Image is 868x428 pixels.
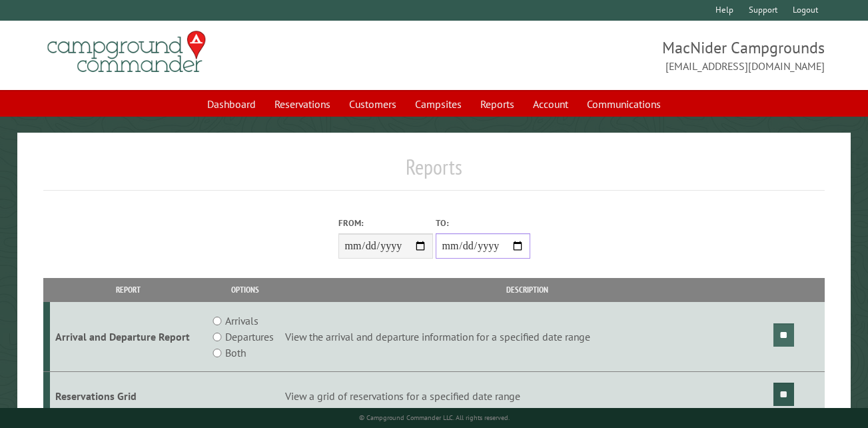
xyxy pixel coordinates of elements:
[50,278,207,301] th: Report
[436,217,530,229] label: To:
[525,91,576,117] a: Account
[225,345,246,361] label: Both
[283,302,771,372] td: View the arrival and departure information for a specified date range
[43,154,825,191] h1: Reports
[359,413,510,422] small: © Campground Commander LLC. All rights reserved.
[199,91,264,117] a: Dashboard
[407,91,470,117] a: Campsites
[579,91,669,117] a: Communications
[472,91,522,117] a: Reports
[225,329,274,345] label: Departures
[50,302,207,372] td: Arrival and Departure Report
[434,37,825,74] span: MacNider Campgrounds [EMAIL_ADDRESS][DOMAIN_NAME]
[50,372,207,421] td: Reservations Grid
[225,313,258,329] label: Arrivals
[43,26,210,78] img: Campground Commander
[207,278,283,301] th: Options
[266,91,338,117] a: Reservations
[283,372,771,421] td: View a grid of reservations for a specified date range
[283,278,771,301] th: Description
[338,217,433,229] label: From:
[341,91,404,117] a: Customers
